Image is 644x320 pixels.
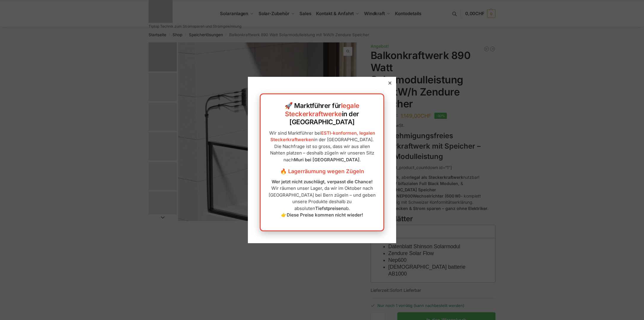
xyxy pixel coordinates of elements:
a: legale Steckerkraftwerke [285,102,359,118]
a: ESTI-konformen, legalen Steckerkraftwerken [270,130,375,143]
strong: Tiefstpreisen [315,206,344,211]
p: Wir räumen unser Lager, da wir im Oktober nach [GEOGRAPHIC_DATA] bei Bern zügeln – und geben unse... [267,179,377,219]
p: Wir sind Marktführer bei in der [GEOGRAPHIC_DATA]. Die Nachfrage ist so gross, dass wir aus allen... [267,130,377,163]
h2: 🚀 Marktführer für in der [GEOGRAPHIC_DATA] [267,102,377,126]
strong: Diese Preise kommen nicht wieder! [287,212,363,218]
h3: 🔥 Lagerräumung wegen Zügeln [267,168,377,175]
strong: Muri bei [GEOGRAPHIC_DATA] [294,157,360,163]
strong: Wer jetzt nicht zuschlägt, verpasst die Chance! [272,179,373,184]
